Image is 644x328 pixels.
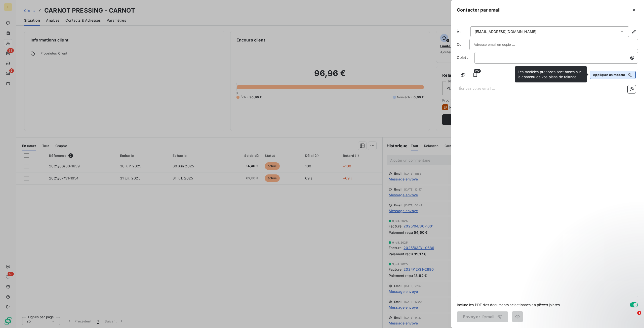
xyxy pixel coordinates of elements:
button: Envoyer l’email [457,311,508,322]
label: Cc : [457,42,469,47]
span: Inclure les PDF des documents sélectionnés en pièces jointes [457,302,560,307]
iframe: Intercom live chat [627,311,639,323]
label: À : [457,29,469,34]
div: [EMAIL_ADDRESS][DOMAIN_NAME] [475,29,536,34]
span: Les modèles proposés sont basés sur le contenu de vos plans de relance. [518,70,581,79]
h5: Contacter par email [457,7,501,14]
span: Objet : [457,55,468,60]
input: Adresse email en copie ... [474,41,528,48]
button: Appliquer un modèle [590,71,636,79]
span: 2/2 [474,69,481,73]
span: 1 [637,311,641,315]
iframe: Intercom notifications message [543,279,644,314]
